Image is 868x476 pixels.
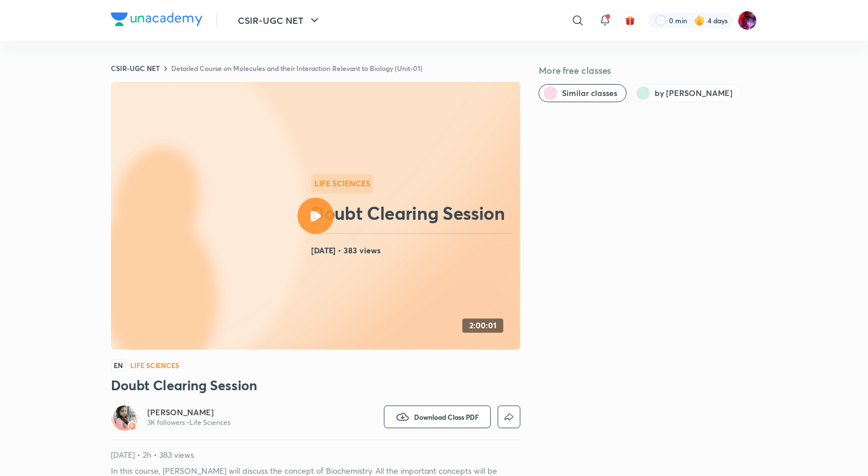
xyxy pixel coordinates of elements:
h5: More free classes [539,64,757,77]
p: 3K followers • Life Sciences [147,418,230,427]
img: avatar [625,15,635,26]
a: Avatarbadge [111,403,138,431]
h2: Doubt Clearing Session [311,202,516,224]
h4: Life Sciences [130,362,179,369]
button: CSIR-UGC NET [231,9,328,32]
h4: [DATE] • 383 views [311,243,516,258]
img: Avatar [113,406,136,428]
a: Company Logo [111,12,202,29]
span: Similar classes [562,87,617,99]
span: Download Class PDF [414,412,479,421]
a: Detailed Course on Molecules and their Interaction Relevant to Biology (Unit-01) [171,64,423,73]
h4: 2:00:01 [469,321,497,331]
img: Company Logo [111,12,202,26]
span: by Neelam Verma [655,87,733,99]
h3: Doubt Clearing Session [111,376,520,394]
img: Bidhu Bhushan [738,11,757,30]
span: EN [111,359,126,371]
img: badge [128,422,136,430]
a: CSIR-UGC NET [111,64,160,73]
button: Download Class PDF [384,406,491,428]
a: [PERSON_NAME] [147,407,230,418]
button: avatar [621,11,639,30]
button: Similar classes [539,84,627,102]
p: [DATE] • 2h • 383 views [111,449,520,461]
button: by Neelam Verma [631,84,742,102]
img: streak [694,15,705,26]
